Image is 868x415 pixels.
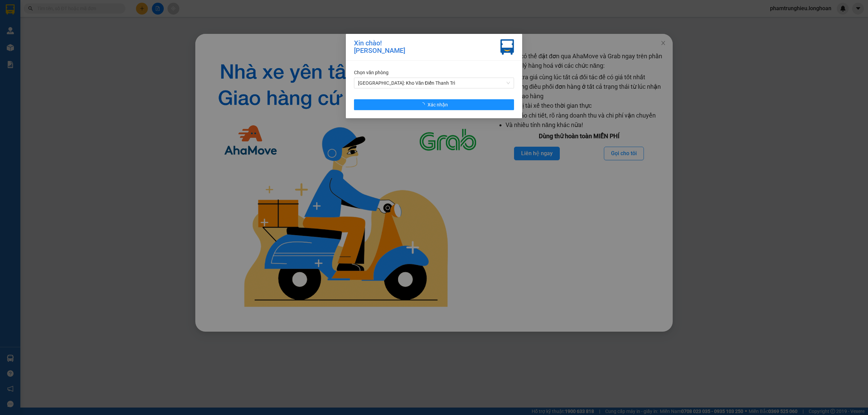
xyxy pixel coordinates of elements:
button: Xác nhận [354,99,514,110]
span: Hà Nội: Kho Văn Điển Thanh Trì [358,78,510,88]
span: loading [420,102,428,107]
img: vxr-icon [500,39,514,55]
span: Xác nhận [428,101,448,108]
div: Chọn văn phòng [354,69,514,76]
div: Xin chào! [PERSON_NAME] [354,39,405,55]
